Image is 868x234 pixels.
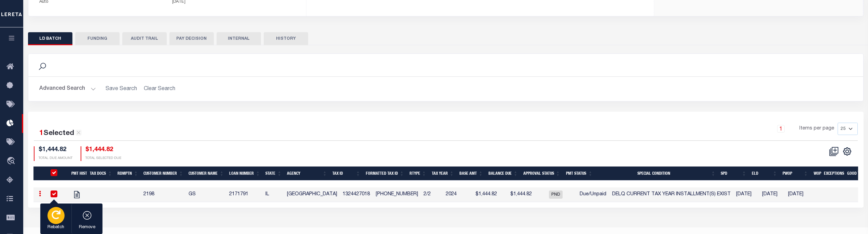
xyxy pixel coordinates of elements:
button: INTERNAL [217,32,261,45]
th: Loan Number: activate to sort column ascending [226,167,263,181]
th: Exceptions [821,167,844,181]
th: Approval Status: activate to sort column ascending [521,167,563,181]
th: Customer Name: activate to sort column ascending [186,167,226,181]
span: Items per page [799,125,834,133]
td: IL [263,187,284,202]
p: TOTAL SELECTED DUE [85,156,121,161]
th: Special Condition: activate to sort column ascending [595,167,718,181]
th: Formatted Tax Id: activate to sort column ascending [363,167,407,181]
th: Pmt Hist [69,167,87,181]
th: Base Amt: activate to sort column ascending [457,167,486,181]
th: Balance Due: activate to sort column ascending [486,167,521,181]
h4: $1,444.82 [85,146,121,154]
p: Remove [79,224,96,231]
button: FUNDING [75,32,120,45]
td: 2024 [443,187,471,202]
th: ELD: activate to sort column ascending [749,167,780,181]
td: GS [186,187,226,202]
th: SPD: activate to sort column ascending [718,167,749,181]
th: Tax Id: activate to sort column ascending [330,167,363,181]
td: [GEOGRAPHIC_DATA] [284,187,340,202]
td: 2198 [141,187,186,202]
div: Selected [39,128,82,139]
th: WOP [811,167,822,181]
td: $1,444.82 [500,187,535,202]
button: LD BATCH [28,32,72,45]
i: travel_explore [6,157,17,166]
td: 2/2 [421,187,443,202]
th: Tax Year: activate to sort column ascending [429,167,457,181]
td: 1324427018 [340,187,373,202]
span: 1 [39,130,43,137]
p: TOTAL DUE AMOUNT [39,156,72,161]
th: Tax Docs: activate to sort column ascending [87,167,115,181]
button: Advanced Search [39,82,96,96]
th: Pmt Status: activate to sort column ascending [563,167,595,181]
span: Due/Unpaid [580,192,606,197]
td: [PHONE_NUMBER] [373,187,421,202]
button: HISTORY [264,32,308,45]
th: PWOP: activate to sort column ascending [780,167,811,181]
th: PayeePmtBatchStatus [46,167,69,181]
th: Rdmptn: activate to sort column ascending [115,167,141,181]
td: [DATE] [785,187,812,202]
button: AUDIT TRAIL [122,32,167,45]
td: [DATE] [759,187,785,202]
td: 2171791 [226,187,263,202]
span: DELQ CURRENT TAX YEAR INSTALLMENT(S) EXIST [612,192,731,197]
th: &nbsp;&nbsp;&nbsp;&nbsp;&nbsp;&nbsp;&nbsp;&nbsp;&nbsp;&nbsp; [33,167,46,181]
th: RType: activate to sort column ascending [407,167,429,181]
a: 1 [777,125,785,133]
td: $1,444.82 [471,187,500,202]
th: Customer Number: activate to sort column ascending [141,167,186,181]
button: PAY DECISION [169,32,214,45]
span: PND [549,190,563,199]
p: Rebatch [47,224,65,231]
h4: $1,444.82 [39,146,72,154]
th: Agency: activate to sort column ascending [284,167,330,181]
td: [DATE] [733,187,759,202]
th: State: activate to sort column ascending [263,167,284,181]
